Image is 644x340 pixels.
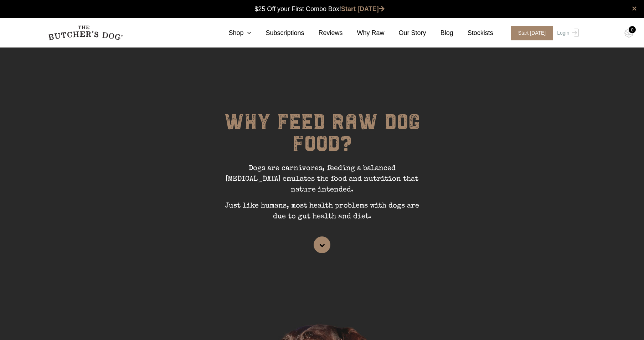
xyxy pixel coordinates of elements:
[215,201,429,227] p: Just like humans, most health problems with dogs are due to gut health and diet.
[251,28,304,38] a: Subscriptions
[426,28,453,38] a: Blog
[304,28,343,38] a: Reviews
[624,29,633,38] img: TBD_Cart-Empty.png
[632,4,637,13] a: close
[511,26,553,40] span: Start [DATE]
[629,26,636,33] div: 0
[214,28,251,38] a: Shop
[504,26,556,40] a: Start [DATE]
[215,163,429,201] p: Dogs are carnivores, feeding a balanced [MEDICAL_DATA] emulates the food and nutrition that natur...
[341,5,385,12] a: Start [DATE]
[555,26,578,40] a: Login
[453,28,493,38] a: Stockists
[215,111,429,163] h1: WHY FEED RAW DOG FOOD?
[385,28,426,38] a: Our Story
[343,28,385,38] a: Why Raw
